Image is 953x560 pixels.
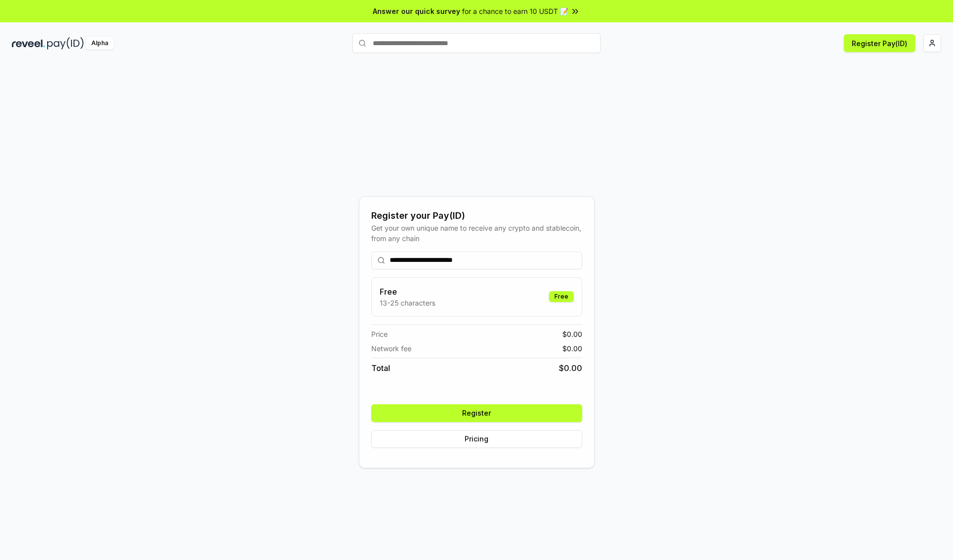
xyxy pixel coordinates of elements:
[380,298,435,308] p: 13-25 characters
[380,286,435,298] h3: Free
[12,37,45,50] img: reveel_dark
[371,223,582,244] div: Get your own unique name to receive any crypto and stablecoin, from any chain
[562,343,582,354] span: $ 0.00
[549,291,574,302] div: Free
[373,6,460,16] span: Answer our quick survey
[371,343,411,354] span: Network fee
[47,37,84,50] img: pay_id
[462,6,568,16] span: for a chance to earn 10 USDT 📝
[844,34,915,52] button: Register Pay(ID)
[559,362,582,374] span: $ 0.00
[562,329,582,339] span: $ 0.00
[371,430,582,448] button: Pricing
[371,362,390,374] span: Total
[371,329,388,339] span: Price
[371,404,582,422] button: Register
[86,37,114,50] div: Alpha
[371,209,582,223] div: Register your Pay(ID)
